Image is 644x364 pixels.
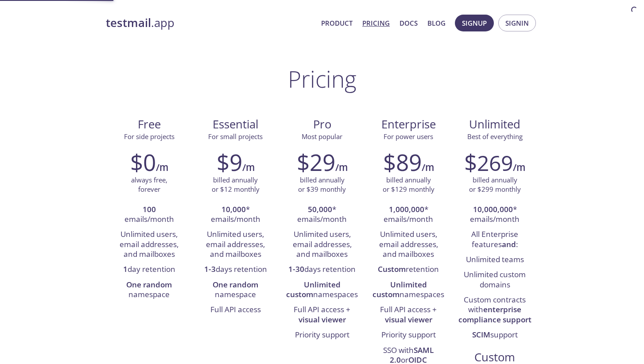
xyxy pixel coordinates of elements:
[422,160,434,175] h6: /m
[123,264,128,274] strong: 1
[372,328,445,343] li: Priority support
[285,302,358,328] li: Full API access +
[285,202,358,228] li: * emails/month
[106,15,151,31] strong: testmail
[286,117,358,132] span: Pro
[288,66,357,92] h1: Pricing
[372,278,445,303] li: namespaces
[469,116,520,132] span: Unlimited
[464,149,513,175] h2: $
[458,293,531,328] li: Custom contracts with
[106,15,314,31] a: testmail.app
[385,314,432,325] strong: visual viewer
[469,175,521,194] p: billed annually or $299 monthly
[383,175,435,194] p: billed annually or $129 monthly
[502,239,516,249] strong: and
[199,262,272,277] li: days retention
[199,278,272,303] li: namespace
[458,328,531,343] li: support
[458,227,531,252] li: All Enterprise features :
[208,132,263,141] span: For small projects
[384,132,433,141] span: For power users
[113,202,186,228] li: emails/month
[389,204,424,214] strong: 1,000,000
[242,160,255,175] h6: /m
[467,132,523,141] span: Best of everything
[498,15,536,31] button: Signin
[113,262,186,277] li: day retention
[130,149,156,175] h2: $0
[113,117,185,132] span: Free
[199,202,272,228] li: * emails/month
[199,117,272,132] span: Essential
[462,17,487,29] span: Signup
[505,17,529,29] span: Signin
[156,160,168,175] h6: /m
[477,148,513,177] span: 269
[458,267,531,293] li: Unlimited custom domains
[285,227,358,262] li: Unlimited users, email addresses, and mailboxes
[513,160,525,175] h6: /m
[302,132,342,141] span: Most popular
[199,227,272,262] li: Unlimited users, email addresses, and mailboxes
[372,262,445,277] li: retention
[473,204,513,214] strong: 10,000,000
[297,149,335,175] h2: $29
[378,264,406,274] strong: Custom
[458,304,531,324] strong: enterprise compliance support
[298,175,346,194] p: billed annually or $39 monthly
[213,279,258,290] strong: One random
[372,279,427,299] strong: Unlimited custom
[217,149,242,175] h2: $9
[285,278,358,303] li: namespaces
[199,302,272,318] li: Full API access
[131,175,167,194] p: always free, forever
[288,264,304,274] strong: 1-30
[285,262,358,277] li: days retention
[308,204,332,214] strong: 50,000
[427,17,446,29] a: Blog
[285,328,358,343] li: Priority support
[113,227,186,262] li: Unlimited users, email addresses, and mailboxes
[299,314,346,325] strong: visual viewer
[212,175,260,194] p: billed annually or $12 monthly
[372,302,445,328] li: Full API access +
[472,329,490,340] strong: SCIM
[400,17,418,29] a: Docs
[143,204,156,214] strong: 100
[372,202,445,228] li: * emails/month
[458,252,531,267] li: Unlimited teams
[321,17,353,29] a: Product
[335,160,348,175] h6: /m
[204,264,216,274] strong: 1-3
[362,17,390,29] a: Pricing
[458,202,531,228] li: * emails/month
[455,15,494,31] button: Signup
[126,279,172,290] strong: One random
[221,204,246,214] strong: 10,000
[113,278,186,303] li: namespace
[372,227,445,262] li: Unlimited users, email addresses, and mailboxes
[124,132,175,141] span: For side projects
[286,279,341,299] strong: Unlimited custom
[372,117,445,132] span: Enterprise
[383,149,422,175] h2: $89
